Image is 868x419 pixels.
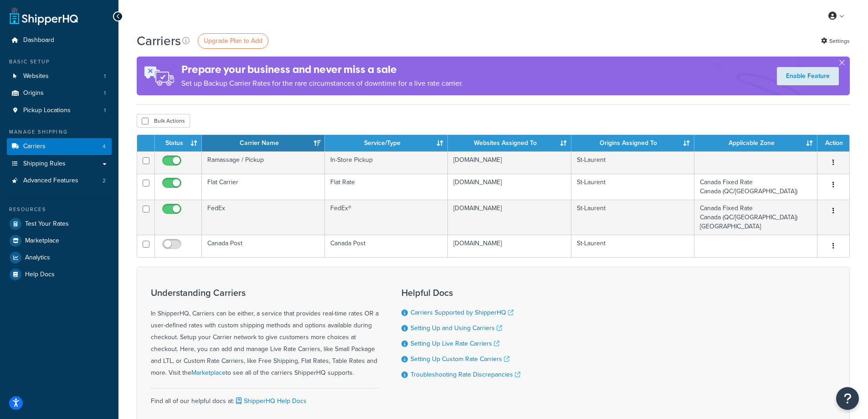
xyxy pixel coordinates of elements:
td: St-Laurent [571,235,694,257]
span: 4 [103,143,106,150]
td: [DOMAIN_NAME] [448,200,571,235]
a: Upgrade Plan to Add [198,33,268,49]
a: Shipping Rules [7,155,112,172]
div: Find all of our helpful docs at: [151,388,379,407]
th: Action [817,135,849,151]
td: Canada Post [202,235,325,257]
button: Open Resource Center [836,387,859,410]
span: 1 [104,89,106,97]
a: Pickup Locations 1 [7,102,112,119]
span: Marketplace [25,237,59,245]
span: 2 [103,177,106,185]
a: Enable Feature [777,67,839,85]
td: St-Laurent [571,200,694,235]
th: Status: activate to sort column ascending [155,135,202,151]
h3: Helpful Docs [401,288,520,298]
a: Help Docs [7,266,112,283]
div: Basic Setup [7,58,112,66]
td: [DOMAIN_NAME] [448,151,571,174]
h4: Prepare your business and never miss a sale [181,62,463,77]
td: In-Store Pickup [325,151,448,174]
h3: Understanding Carriers [151,288,379,298]
p: Set up Backup Carrier Rates for the rare circumstances of downtime for a live rate carrier. [181,77,463,90]
td: FedEx [202,200,325,235]
a: Dashboard [7,32,112,49]
a: ShipperHQ Home [10,7,78,25]
img: ad-rules-rateshop-fe6ec290ccb7230408bd80ed9643f0289d75e0ffd9eb532fc0e269fcd187b520.png [137,57,181,95]
span: 1 [104,107,106,114]
a: Websites 1 [7,68,112,85]
li: Origins [7,85,112,102]
td: Canada Fixed Rate Canada (QC/[GEOGRAPHIC_DATA]) [GEOGRAPHIC_DATA] [694,200,817,235]
th: Carrier Name: activate to sort column ascending [202,135,325,151]
span: Advanced Features [23,177,78,185]
a: Setting Up and Using Carriers [411,323,502,333]
h1: Carriers [137,32,181,50]
a: Origins 1 [7,85,112,102]
th: Websites Assigned To: activate to sort column ascending [448,135,571,151]
span: Shipping Rules [23,160,66,168]
a: Marketplace [7,233,112,249]
div: Resources [7,206,112,213]
a: Setting Up Live Rate Carriers [411,339,499,348]
span: Origins [23,89,44,97]
li: Carriers [7,138,112,155]
td: Flat Rate [325,174,448,200]
a: Carriers 4 [7,138,112,155]
span: Help Docs [25,271,55,279]
a: Advanced Features 2 [7,172,112,189]
a: Troubleshooting Rate Discrepancies [411,370,520,379]
span: Test Your Rates [25,220,69,228]
span: 1 [104,72,106,80]
td: St-Laurent [571,174,694,200]
span: Dashboard [23,36,54,44]
a: Marketplace [191,368,226,378]
td: Flat Carrier [202,174,325,200]
td: [DOMAIN_NAME] [448,174,571,200]
a: Carriers Supported by ShipperHQ [411,308,514,317]
th: Applicable Zone: activate to sort column ascending [694,135,817,151]
td: [DOMAIN_NAME] [448,235,571,257]
td: St-Laurent [571,151,694,174]
span: Pickup Locations [23,107,71,114]
div: In ShipperHQ, Carriers can be either, a service that provides real-time rates OR a user-defined r... [151,288,379,379]
a: Settings [821,35,850,47]
span: Upgrade Plan to Add [204,36,262,46]
span: Carriers [23,143,46,150]
td: Canada Fixed Rate Canada (QC/[GEOGRAPHIC_DATA]) [694,174,817,200]
td: Ramassage / Pickup [202,151,325,174]
li: Pickup Locations [7,102,112,119]
th: Origins Assigned To: activate to sort column ascending [571,135,694,151]
a: ShipperHQ Help Docs [234,396,307,406]
button: Bulk Actions [137,114,190,128]
div: Manage Shipping [7,128,112,136]
li: Advanced Features [7,172,112,189]
a: Test Your Rates [7,216,112,232]
a: Analytics [7,249,112,266]
th: Service/Type: activate to sort column ascending [325,135,448,151]
li: Websites [7,68,112,85]
td: FedEx® [325,200,448,235]
span: Websites [23,72,49,80]
span: Analytics [25,254,50,262]
td: Canada Post [325,235,448,257]
a: Setting Up Custom Rate Carriers [411,354,509,364]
